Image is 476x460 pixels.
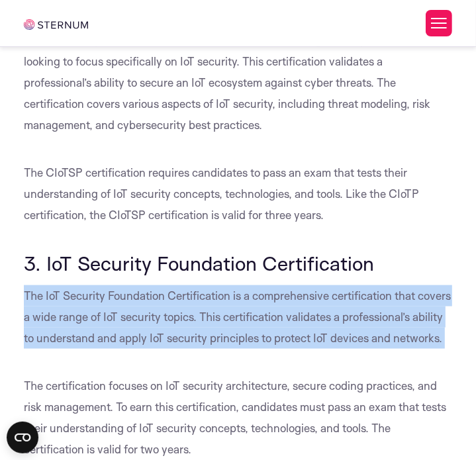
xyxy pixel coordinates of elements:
[24,30,452,136] p: Also offered by CertNexus, the CIoTSP certification is designed for professionals looking to focu...
[24,19,88,30] img: sternum iot
[7,422,38,453] button: Open CMP widget
[24,162,452,226] p: The CIoTSP certification requires candidates to pass an exam that tests their understanding of Io...
[24,252,452,275] h3: 3. IoT Security Foundation Certification
[24,375,452,460] p: The certification focuses on IoT security architecture, secure coding practices, and risk managem...
[426,10,452,36] button: Toggle Menu
[24,285,452,349] p: The IoT Security Foundation Certification is a comprehensive certification that covers a wide ran...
